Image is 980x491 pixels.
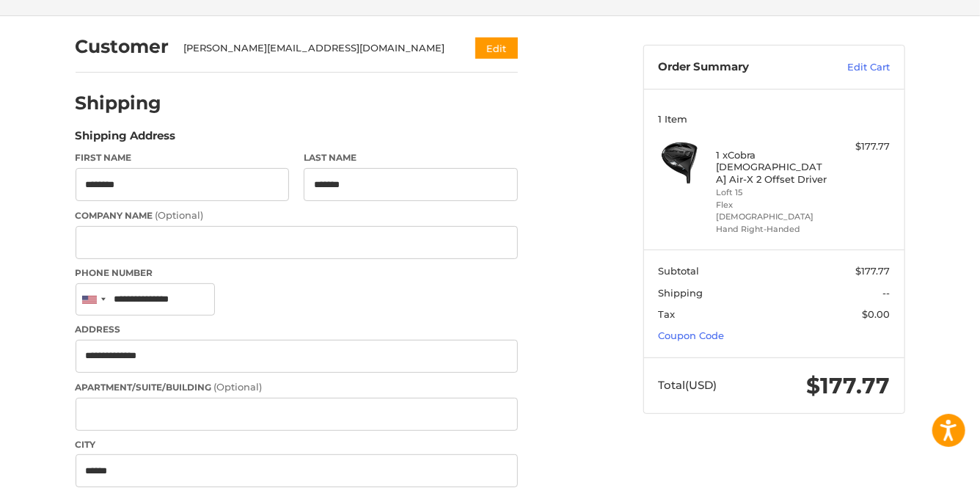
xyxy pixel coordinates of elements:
[76,128,176,151] legend: Shipping Address
[882,287,890,299] span: --
[76,35,169,58] h2: Customer
[658,60,816,75] h3: Order Summary
[658,378,717,392] span: Total (USD)
[76,284,110,316] div: United States: +1
[658,330,724,341] a: Coupon Code
[658,113,890,125] h3: 1 Item
[658,265,699,277] span: Subtotal
[716,223,828,236] li: Hand Right-Handed
[716,149,828,185] h4: 1 x Cobra [DEMOGRAPHIC_DATA] Air-X 2 Offset Driver
[716,199,828,223] li: Flex [DEMOGRAPHIC_DATA]
[832,139,890,154] div: $177.77
[76,208,518,223] label: Company Name
[76,380,518,395] label: Apartment/Suite/Building
[862,308,890,320] span: $0.00
[183,41,447,56] div: [PERSON_NAME][EMAIL_ADDRESS][DOMAIN_NAME]
[716,186,828,199] li: Loft 15
[304,151,518,164] label: Last Name
[475,37,518,59] button: Edit
[658,287,703,299] span: Shipping
[855,265,890,277] span: $177.77
[806,372,890,399] span: $177.77
[76,92,162,114] h2: Shipping
[156,209,204,221] small: (Optional)
[658,308,675,320] span: Tax
[76,323,518,336] label: Address
[214,381,263,393] small: (Optional)
[76,266,518,280] label: Phone Number
[76,151,290,164] label: First Name
[76,438,518,451] label: City
[816,60,890,75] a: Edit Cart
